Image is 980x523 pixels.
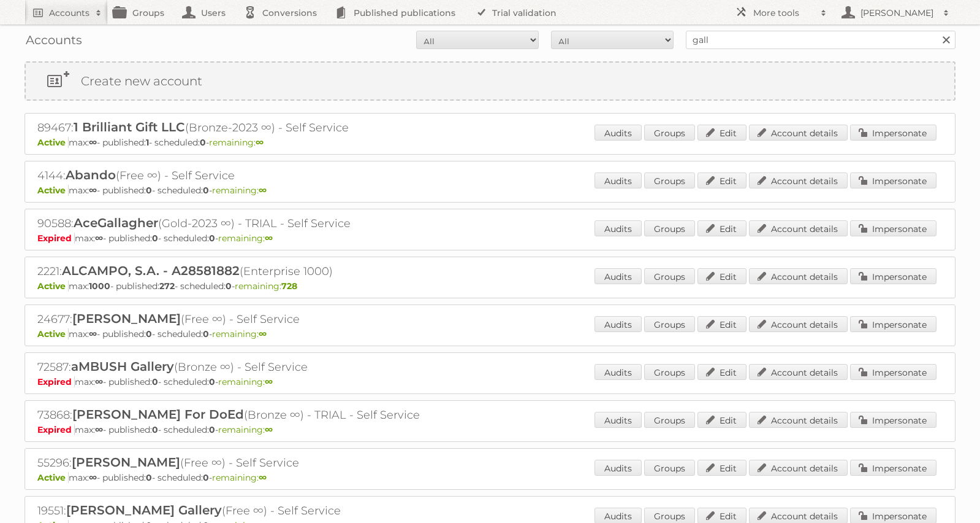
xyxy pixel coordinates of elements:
a: Groups [644,364,695,380]
strong: ∞ [259,472,267,483]
strong: 0 [209,376,215,387]
span: Active [37,281,69,292]
a: Groups [644,460,695,476]
a: Groups [644,316,695,332]
strong: ∞ [259,328,267,339]
a: Audits [594,460,642,476]
a: Groups [644,412,695,428]
strong: 0 [200,137,206,148]
span: [PERSON_NAME] [72,311,181,326]
a: Impersonate [850,412,936,428]
strong: 0 [146,328,152,339]
a: Account details [749,268,848,284]
a: Audits [594,172,642,188]
p: max: - published: - scheduled: - [37,472,943,483]
strong: 272 [159,281,175,292]
a: Edit [697,460,746,476]
a: Edit [697,364,746,380]
a: Edit [697,125,746,141]
a: Audits [594,316,642,332]
a: Groups [644,125,695,141]
h2: 73868: (Bronze ∞) - TRIAL - Self Service [37,407,466,423]
span: remaining: [212,185,267,196]
a: Groups [644,268,695,284]
strong: 0 [152,376,158,387]
span: ALCAMPO, S.A. - A28581882 [62,263,240,278]
a: Account details [749,364,848,380]
h2: 19551: (Free ∞) - Self Service [37,503,466,519]
span: remaining: [218,376,273,387]
a: Account details [749,316,848,332]
strong: ∞ [95,233,103,244]
a: Impersonate [850,125,936,141]
h2: 72587: (Bronze ∞) - Self Service [37,359,466,375]
strong: ∞ [95,376,103,387]
strong: 0 [203,328,209,339]
strong: 0 [146,472,152,483]
span: [PERSON_NAME] [72,455,180,470]
a: Edit [697,172,746,188]
a: Audits [594,125,642,141]
strong: 0 [152,233,158,244]
h2: 55296: (Free ∞) - Self Service [37,455,466,471]
span: 1 Brilliant Gift LLC [74,120,185,134]
strong: 0 [146,185,152,196]
strong: ∞ [265,376,273,387]
span: [PERSON_NAME] Gallery [66,503,222,517]
strong: ∞ [265,424,273,435]
strong: 0 [209,233,215,244]
p: max: - published: - scheduled: - [37,185,943,196]
h2: More tools [753,7,815,19]
span: [PERSON_NAME] For DoEd [72,407,244,422]
span: Active [37,185,69,196]
a: Impersonate [850,316,936,332]
h2: Accounts [49,7,89,19]
strong: ∞ [256,137,264,148]
a: Groups [644,220,695,236]
strong: 0 [226,281,232,292]
strong: 728 [281,281,297,292]
a: Create new account [26,63,954,99]
p: max: - published: - scheduled: - [37,424,943,435]
p: max: - published: - scheduled: - [37,137,943,148]
a: Account details [749,460,848,476]
span: Expired [37,376,75,387]
strong: ∞ [89,472,97,483]
span: remaining: [218,233,273,244]
strong: 0 [152,424,158,435]
strong: 1000 [89,281,110,292]
a: Audits [594,412,642,428]
span: Active [37,137,69,148]
a: Impersonate [850,220,936,236]
p: max: - published: - scheduled: - [37,233,943,244]
strong: ∞ [89,137,97,148]
span: AceGallagher [74,215,158,230]
h2: 4144: (Free ∞) - Self Service [37,168,466,184]
strong: ∞ [89,185,97,196]
a: Impersonate [850,460,936,476]
strong: ∞ [259,185,267,196]
a: Audits [594,268,642,284]
a: Edit [697,220,746,236]
h2: 90588: (Gold-2023 ∞) - TRIAL - Self Service [37,215,466,231]
span: remaining: [212,472,267,483]
span: aMBUSH Gallery [71,359,174,374]
a: Account details [749,412,848,428]
strong: ∞ [265,233,273,244]
span: Active [37,328,69,339]
strong: ∞ [89,328,97,339]
strong: 0 [203,185,209,196]
a: Edit [697,316,746,332]
strong: ∞ [95,424,103,435]
span: Expired [37,233,75,244]
span: remaining: [218,424,273,435]
span: remaining: [235,281,297,292]
a: Account details [749,125,848,141]
span: remaining: [212,328,267,339]
span: remaining: [209,137,264,148]
a: Edit [697,268,746,284]
a: Edit [697,412,746,428]
a: Impersonate [850,172,936,188]
p: max: - published: - scheduled: - [37,281,943,292]
strong: 0 [203,472,209,483]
